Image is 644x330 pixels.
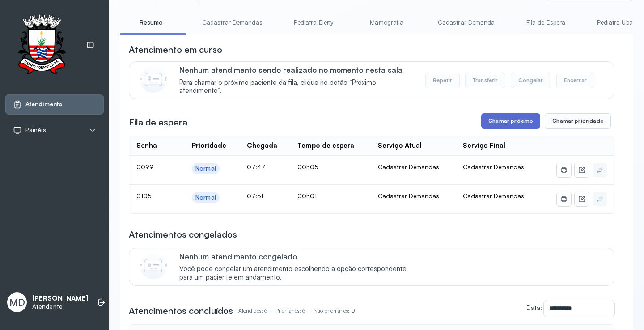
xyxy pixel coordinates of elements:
span: | [309,307,310,314]
span: | [271,307,272,314]
span: 00h05 [297,163,318,171]
div: Normal [195,194,216,201]
div: Serviço Final [463,142,505,150]
a: Mamografia [356,15,418,30]
span: 0099 [136,163,153,171]
a: Cadastrar Demanda [429,15,504,30]
span: Você pode congelar um atendimento escolhendo a opção correspondente para um paciente em andamento. [179,265,416,282]
span: 00h01 [297,192,317,200]
h3: Fila de espera [129,116,187,129]
a: Fila de Espera [515,15,577,30]
span: 0105 [136,192,151,200]
p: Atendente [32,303,88,310]
img: Imagem de CalloutCard [140,252,167,279]
p: Nenhum atendimento sendo realizado no momento nesta sala [179,65,416,75]
div: Chegada [247,142,277,150]
a: Atendimento [13,100,96,109]
a: Pediatra Eleny [282,15,345,30]
button: Congelar [511,73,551,88]
span: 07:47 [247,163,265,171]
div: Prioridade [192,142,226,150]
span: Cadastrar Demandas [463,163,524,171]
h3: Atendimentos congelados [129,228,237,241]
img: Logotipo do estabelecimento [9,14,74,76]
p: Prioritários: 6 [275,305,314,317]
h3: Atendimentos concluídos [129,305,233,317]
div: Cadastrar Demandas [378,163,449,171]
span: Painéis [25,126,46,134]
button: Chamar prioridade [545,113,611,129]
span: Cadastrar Demandas [463,192,524,200]
div: Cadastrar Demandas [378,192,449,200]
h3: Atendimento em curso [129,43,222,56]
div: Senha [136,142,157,150]
button: Chamar próximo [481,113,540,129]
div: Tempo de espera [297,142,354,150]
img: Imagem de CalloutCard [140,66,167,93]
div: Serviço Atual [378,142,422,150]
span: Para chamar o próximo paciente da fila, clique no botão “Próximo atendimento”. [179,79,416,96]
p: Atendidos: 6 [238,305,275,317]
a: Cadastrar Demandas [193,15,271,30]
button: Transferir [465,73,506,88]
div: Normal [195,165,216,172]
span: 07:51 [247,192,263,200]
button: Encerrar [556,73,594,88]
p: Nenhum atendimento congelado [179,252,416,261]
p: Não prioritários: 0 [314,305,355,317]
button: Repetir [425,73,460,88]
span: Atendimento [25,100,63,108]
label: Data: [526,304,542,311]
a: Resumo [120,15,182,30]
p: [PERSON_NAME] [32,294,88,303]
